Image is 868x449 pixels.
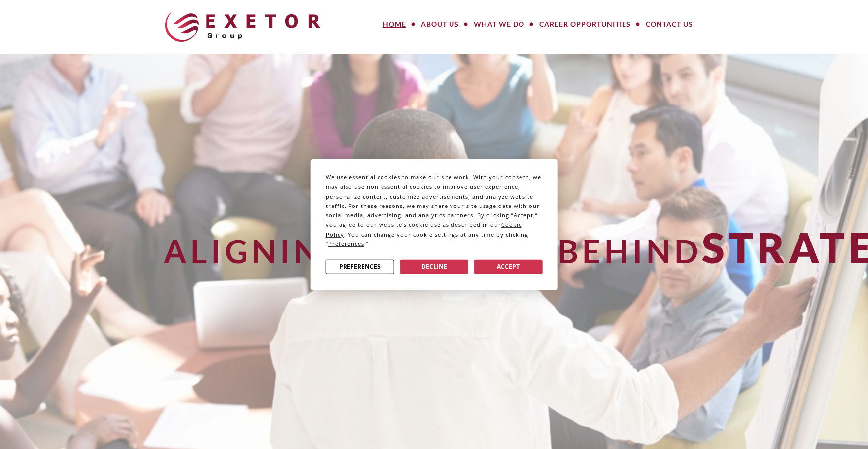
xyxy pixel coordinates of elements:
button: Preferences [326,259,394,274]
div: We use essential cookies to make our site work. With your consent, we may also use non-essential ... [326,173,543,248]
span: Preferences [328,240,364,247]
button: Decline [400,259,468,274]
div: Cookie Consent Prompt [310,159,558,290]
button: Accept [474,259,543,274]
